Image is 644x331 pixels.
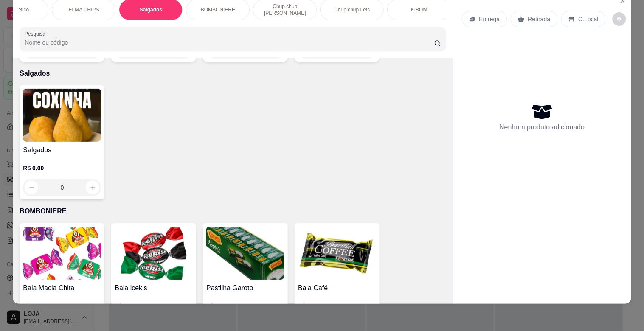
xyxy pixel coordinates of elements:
p: Salgados [140,6,162,13]
p: Chup chup Lets [334,6,370,13]
p: R$ 0,25 [298,302,376,310]
h4: Bala Macia Chita [23,283,101,293]
p: R$ 0,25 [115,302,193,310]
img: product-image [298,227,376,280]
p: R$ 0,25 [23,302,101,310]
p: Salgados [20,68,446,79]
p: R$ 0,00 [23,164,101,172]
p: Retirada [528,15,551,23]
p: BOMBONIERE [20,206,446,216]
img: product-image [23,227,101,280]
p: BOMBONIERE [201,6,235,13]
label: Pesquisa [25,30,48,37]
p: KIBOM [411,6,427,13]
img: product-image [115,227,193,280]
p: Nenhum produto adicionado [500,122,585,132]
p: C.Local [579,15,599,23]
img: product-image [206,227,284,280]
img: product-image [23,89,101,142]
p: Entrega [479,15,500,23]
h4: Salgados [23,145,101,155]
p: Chup chup [PERSON_NAME] [260,3,309,17]
button: decrease-product-quantity [613,12,626,26]
h4: Bala icekis [115,283,193,293]
h4: Bala Café [298,283,376,293]
p: R$ 2,50 [206,302,284,310]
h4: Pastilha Garoto [206,283,284,293]
p: ELMA CHIPS [68,6,99,13]
input: Pesquisa [25,38,434,47]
